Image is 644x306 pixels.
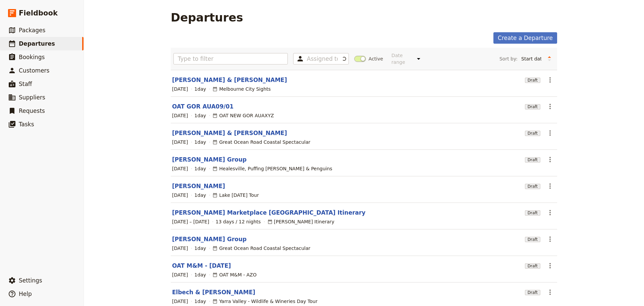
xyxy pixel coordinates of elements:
a: OAT GOR AUA09/01 [172,102,233,111]
button: Actions [544,101,556,112]
button: Actions [544,287,556,298]
span: Draft [525,263,540,269]
div: [PERSON_NAME] Itinerary [267,218,334,225]
span: 1 day [195,245,206,252]
span: Draft [525,290,540,295]
span: Fieldbook [19,8,58,18]
span: 1 day [195,271,206,278]
span: [DATE] [172,139,188,145]
span: Staff [19,81,32,87]
span: Packages [19,27,45,34]
a: Elbech & [PERSON_NAME] [172,288,255,296]
span: Bookings [19,54,45,60]
button: Actions [544,180,556,192]
a: OAT M&M - [DATE] [172,262,231,270]
a: [PERSON_NAME] Group [172,235,247,243]
span: Settings [19,277,42,284]
span: [DATE] [172,192,188,199]
span: Draft [525,184,540,189]
span: Draft [525,131,540,136]
a: [PERSON_NAME] [172,182,225,190]
span: [DATE] [172,112,188,119]
span: Departures [19,40,55,47]
button: Actions [544,207,556,218]
a: [PERSON_NAME] Group [172,156,247,164]
div: Great Ocean Road Coastal Spectacular [212,139,310,145]
input: Type to filter [173,53,288,64]
div: Great Ocean Road Coastal Spectacular [212,245,310,252]
span: Active [369,55,383,62]
div: OAT NEW GOR AUAXYZ [212,112,274,119]
span: 1 day [195,165,206,172]
span: [DATE] [172,271,188,278]
a: [PERSON_NAME] & [PERSON_NAME] [172,129,287,137]
select: Sort by: [518,54,544,64]
a: Create a Departure [493,32,557,44]
button: Change sort direction [544,54,554,64]
button: Actions [544,127,556,139]
div: Healesville, Puffing [PERSON_NAME] & Penguins [212,165,332,172]
span: 1 day [195,298,206,305]
span: 1 day [195,86,206,92]
span: [DATE] [172,298,188,305]
span: [DATE] [172,86,188,92]
span: 13 days / 12 nights [216,218,261,225]
span: Draft [525,104,540,110]
span: Requests [19,107,45,114]
span: Sort by: [499,55,518,62]
span: Customers [19,67,49,74]
input: Assigned to [307,55,338,63]
span: [DATE] – [DATE] [172,218,209,225]
button: Actions [544,233,556,245]
span: 1 day [195,112,206,119]
div: Lake [DATE] Tour [212,192,259,199]
div: Melbourne City Sights [212,86,271,92]
span: Draft [525,210,540,216]
a: [PERSON_NAME] Marketplace [GEOGRAPHIC_DATA] Itinerary [172,209,366,217]
span: 1 day [195,139,206,145]
span: Tasks [19,121,34,128]
span: 1 day [195,192,206,199]
span: Help [19,291,32,297]
button: Actions [544,154,556,165]
span: Draft [525,237,540,242]
div: Yarra Valley - Wildlife & Wineries Day Tour [212,298,317,305]
div: OAT M&M - AZO [212,271,256,278]
span: [DATE] [172,165,188,172]
h1: Departures [171,11,243,24]
span: Draft [525,157,540,163]
span: Suppliers [19,94,45,101]
a: [PERSON_NAME] & [PERSON_NAME] [172,76,287,84]
button: Actions [544,74,556,86]
button: Actions [544,260,556,271]
span: [DATE] [172,245,188,252]
span: Draft [525,78,540,83]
